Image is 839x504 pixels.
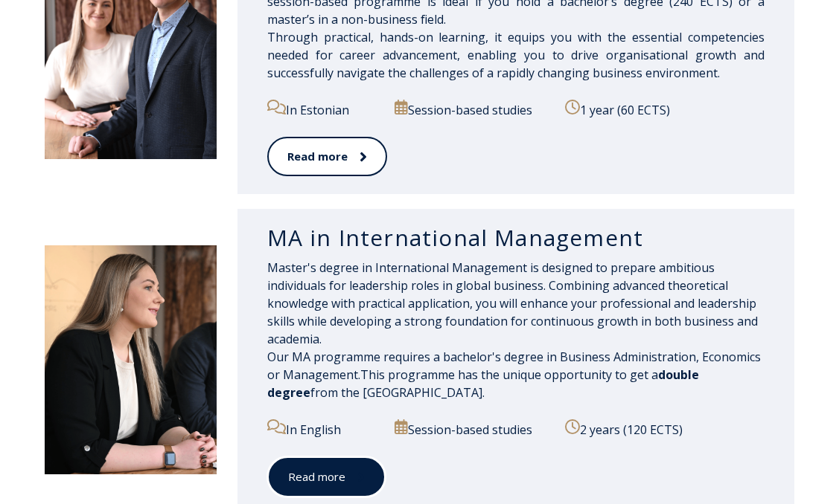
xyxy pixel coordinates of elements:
[395,100,551,119] p: Session-based studies
[565,419,765,439] p: 2 years (120 ECTS)
[267,224,765,252] h3: MA in International Management
[267,419,381,439] p: In English
[267,259,758,347] span: Master's degree in International Management is designed to prepare ambitious individuals for lead...
[267,456,386,497] a: Read more
[565,100,765,119] p: 1 year (60 ECTS)
[45,245,217,474] img: DSC_1907
[267,366,699,401] span: This programme has the unique opportunity to get a from the [GEOGRAPHIC_DATA].
[267,100,381,119] p: In Estonian
[395,419,551,439] p: Session-based studies
[267,366,699,401] span: double degree
[267,137,387,176] a: Read more
[267,349,761,383] span: Our MA programme requires a bachelor's degree in Business Administration, Economics or Management.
